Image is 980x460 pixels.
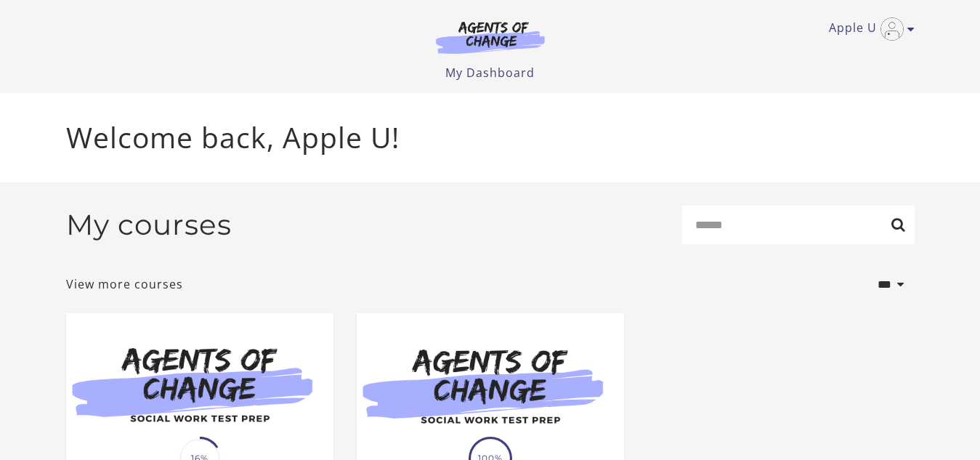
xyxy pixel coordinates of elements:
[66,275,183,293] a: View more courses
[421,20,560,54] img: Agents of Change Logo
[829,17,907,41] a: Toggle menu
[66,116,915,159] p: Welcome back, Apple U!
[445,65,535,81] a: My Dashboard
[66,208,232,242] h2: My courses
